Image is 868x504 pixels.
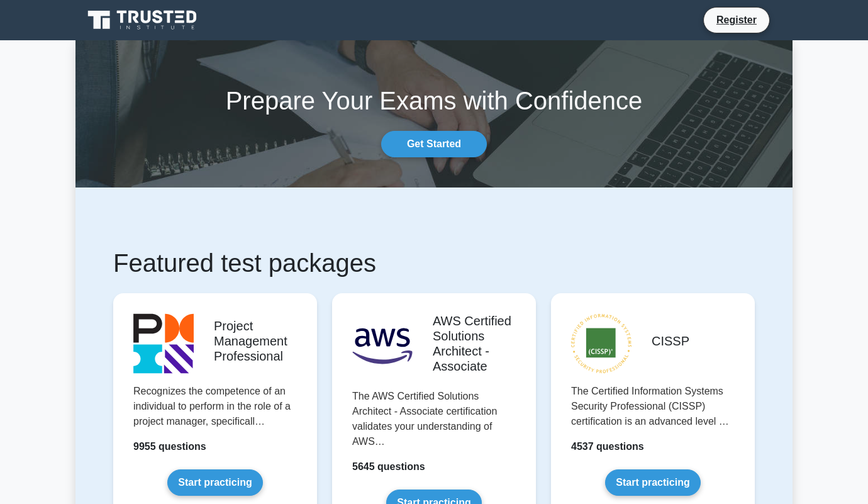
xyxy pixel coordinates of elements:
[113,248,755,278] h1: Featured test packages
[381,131,487,157] a: Get Started
[709,12,764,28] a: Register
[605,469,700,496] a: Start practicing
[167,469,262,496] a: Start practicing
[75,86,793,116] h1: Prepare Your Exams with Confidence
